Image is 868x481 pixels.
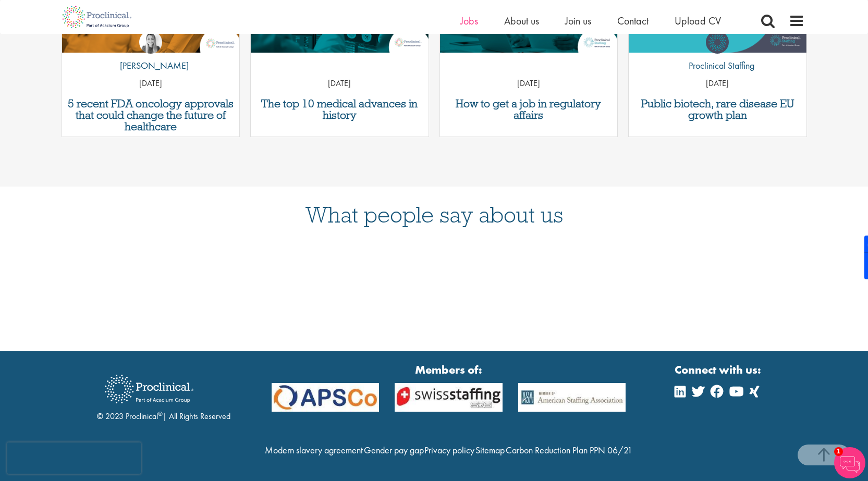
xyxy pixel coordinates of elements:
p: [DATE] [251,78,429,90]
img: Hannah Burke [139,31,162,54]
a: The top 10 medical advances in history [256,98,423,121]
p: [PERSON_NAME] [112,59,189,72]
a: Sitemap [475,444,505,456]
a: About us [504,14,539,28]
img: APSCo [510,383,634,412]
img: APSCo [264,383,387,412]
a: Privacy policy [424,444,474,456]
img: Proclinical Recruitment [97,367,201,411]
strong: Connect with us: [675,362,763,378]
p: [DATE] [629,78,806,90]
a: Jobs [460,14,478,28]
a: Upload CV [675,14,721,28]
p: [DATE] [440,78,618,90]
img: Proclinical Staffing [706,31,729,54]
sup: ® [158,410,163,418]
iframe: reCAPTCHA [7,442,141,474]
a: Contact [617,14,649,28]
a: Proclinical Staffing Proclinical Staffing [681,31,754,78]
a: Hannah Burke [PERSON_NAME] [112,31,189,78]
span: 1 [834,447,843,456]
a: How to get a job in regulatory affairs [445,98,613,121]
img: APSCo [387,383,510,412]
a: 5 recent FDA oncology approvals that could change the future of healthcare [67,98,235,132]
a: Carbon Reduction Plan PPN 06/21 [506,444,632,456]
p: Proclinical Staffing [681,59,754,72]
strong: Members of: [272,362,626,378]
p: [DATE] [62,78,240,90]
a: Modern slavery agreement [265,444,363,456]
img: Chatbot [834,447,865,478]
a: Join us [565,14,591,28]
a: Public biotech, rare disease EU growth plan [634,98,801,121]
div: © 2023 Proclinical | All Rights Reserved [97,367,230,423]
iframe: Customer reviews powered by Trustpilot [56,247,812,320]
a: Gender pay gap [364,444,424,456]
